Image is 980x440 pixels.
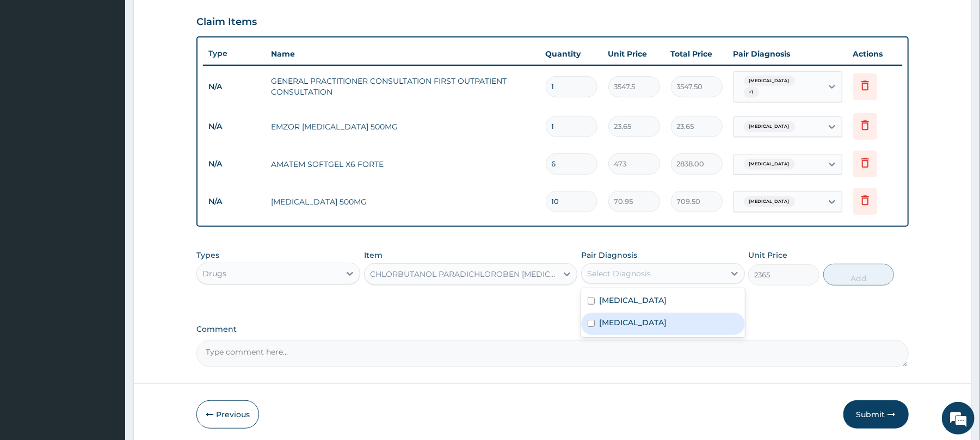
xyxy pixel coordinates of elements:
[57,61,183,75] div: Chat with us now
[728,43,848,65] th: Pair Diagnosis
[196,16,257,28] h3: Claim Items
[196,251,219,260] label: Types
[5,297,207,335] textarea: Type your message and hit 'Enter'
[203,77,266,97] td: N/A
[266,70,540,103] td: GENERAL PRACTITIONER CONSULTATION FIRST OUTPATIENT CONSULTATION
[202,268,226,279] div: Drugs
[203,44,266,64] th: Type
[20,54,44,82] img: d_794563401_company_1708531726252_794563401
[599,317,667,328] label: [MEDICAL_DATA]
[581,250,637,261] label: Pair Diagnosis
[599,295,667,306] label: [MEDICAL_DATA]
[178,5,205,32] div: Minimize live chat window
[203,154,266,174] td: N/A
[843,400,909,429] button: Submit
[266,43,540,65] th: Name
[370,269,558,280] div: CHLORBUTANOL PARADICHLOROBEN [MEDICAL_DATA]
[587,268,651,279] div: Select Diagnosis
[63,137,150,247] span: We're online!
[364,250,383,261] label: Item
[848,43,902,65] th: Actions
[744,121,795,132] span: [MEDICAL_DATA]
[203,191,266,212] td: N/A
[266,191,540,213] td: [MEDICAL_DATA] 500MG
[266,116,540,138] td: EMZOR [MEDICAL_DATA] 500MG
[823,264,895,286] button: Add
[540,43,603,65] th: Quantity
[196,400,259,429] button: Previous
[665,43,728,65] th: Total Price
[744,196,795,207] span: [MEDICAL_DATA]
[744,159,795,170] span: [MEDICAL_DATA]
[196,325,908,334] label: Comment
[603,43,665,65] th: Unit Price
[744,87,759,98] span: + 1
[744,76,795,86] span: [MEDICAL_DATA]
[748,250,787,261] label: Unit Price
[203,116,266,137] td: N/A
[266,153,540,175] td: AMATEM SOFTGEL X6 FORTE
